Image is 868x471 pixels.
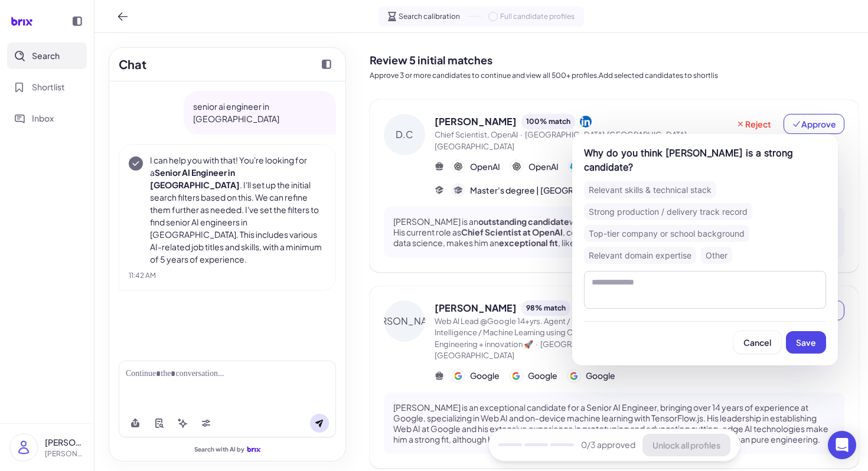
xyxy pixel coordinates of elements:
[584,247,696,264] div: Relevant domain expertise
[828,431,856,459] div: Open Intercom Messenger
[528,369,557,382] span: Google
[435,301,517,315] span: [PERSON_NAME]
[511,161,523,172] img: 公司logo
[521,114,575,129] div: 100 % match
[45,436,84,449] p: [PERSON_NAME]
[7,74,87,100] button: Shortlist
[786,331,826,354] button: Save
[584,146,826,174] div: Why do you think [PERSON_NAME] is a strong candidate?
[129,270,326,281] div: 11:42 AM
[470,161,500,173] span: OpenAI
[470,369,500,382] span: Google
[743,337,771,348] span: Cancel
[384,300,425,342] div: [PERSON_NAME]
[536,339,538,349] span: ·
[470,184,739,197] span: Master's degree | [GEOGRAPHIC_DATA][US_STATE][PERSON_NAME]
[452,161,464,172] img: 公司logo
[736,118,771,130] span: Reject
[32,112,54,125] span: Inbox
[393,216,835,248] p: [PERSON_NAME] is an who significantly for a Senior AI Engineer. His current role as , coupled wit...
[194,446,244,453] span: Search with AI by
[478,216,569,227] strong: outstanding candidate
[733,331,781,354] button: Cancel
[792,118,836,130] span: Approve
[399,11,460,22] span: Search calibration
[499,237,558,248] strong: exceptional fit
[461,227,563,237] strong: Chief Scientist at OpenAI
[521,300,570,316] div: 98 % match
[310,414,329,433] button: Send message
[119,55,146,73] h2: Chat
[317,55,336,74] button: Collapse chat
[435,115,517,129] span: [PERSON_NAME]
[586,369,615,382] span: Google
[728,114,779,134] button: Reject
[452,370,464,382] img: 公司logo
[393,402,835,445] p: [PERSON_NAME] is an exceptional candidate for a Senior AI Engineer, bringing over 14 years of exp...
[435,130,689,151] span: [GEOGRAPHIC_DATA],[GEOGRAPHIC_DATA],[GEOGRAPHIC_DATA]
[32,81,65,93] span: Shortlist
[435,130,518,139] span: Chief Scientist, OpenAI
[784,114,844,134] button: Approve
[45,449,84,459] p: [PERSON_NAME][EMAIL_ADDRESS][DOMAIN_NAME]
[370,52,859,68] h2: Review 5 initial matches
[126,414,145,433] button: Upload file
[500,11,575,22] span: Full candidate profiles
[370,70,859,81] p: Approve 3 or more candidates to continue and view all 500+ profiles.Add selected candidates to sh...
[7,42,87,69] button: Search
[32,50,60,62] span: Search
[193,100,327,125] p: senior ai engineer in [GEOGRAPHIC_DATA]
[510,370,522,382] img: 公司logo
[701,247,732,264] div: Other
[569,161,581,172] img: 公司logo
[520,130,523,139] span: ·
[584,203,752,220] div: Strong production / delivery track record
[384,114,425,155] div: D.C
[7,105,87,132] button: Inbox
[584,181,716,198] div: Relevant skills & technical stack
[581,439,635,452] span: 0 /3 approved
[528,161,559,173] span: OpenAI
[435,316,726,349] span: Web AI Lead @Google 14+yrs. Agent / LLM whisperer. On-device Artificial Intelligence / Machine Le...
[796,337,816,348] span: Save
[150,154,326,266] p: I can help you with that! You're looking for a . I'll set up the initial search filters based on ...
[435,339,704,361] span: [GEOGRAPHIC_DATA],[GEOGRAPHIC_DATA],[GEOGRAPHIC_DATA]
[10,434,37,461] img: user_logo.png
[568,370,580,382] img: 公司logo
[584,225,749,242] div: Top-tier company or school background
[150,167,240,190] strong: Senior AI Engineer in [GEOGRAPHIC_DATA]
